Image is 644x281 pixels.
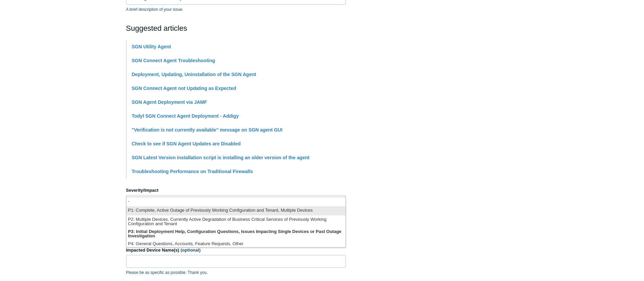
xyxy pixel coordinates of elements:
li: P1: Complete, Active Outage of Previously Working Configuration and Tenant, Multiple Devices [126,206,345,215]
a: Deployment, Updating, Uninstallation of the SGN Agent [132,72,256,77]
label: Severity/Impact [126,187,346,194]
h2: Suggested articles [126,23,346,34]
a: SGN Utility Agent [132,44,171,49]
label: Impacted Device Name(s) [126,247,346,254]
p: Please be as specific as possible. Thank you. [126,270,346,276]
a: P3: Initial Deployment Help, Configuration Questions, Issues Impacting Single Devices or Past Out... [126,195,346,209]
li: - [126,197,345,206]
a: Todyl SGN Connect Agent Deployment - Addigy [132,113,239,119]
a: SGN Latest Version installation script is installing an older version of the agent [132,155,310,160]
p: A brief description of your issue. [126,6,346,13]
a: Check to see if SGN Agent Updates are Disabled [132,141,241,146]
a: SGN Connect Agent not Updating as Expected [132,86,236,91]
a: SGN Connect Agent Troubleshooting [132,58,215,63]
li: P2: Multiple Devices, Currently Active Degradation of Business Critical Services of Previously Wo... [126,215,345,228]
a: Troubleshooting Performance on Traditional Firewalls [132,169,253,174]
a: "Verification is not currently available" message on SGN agent GUI [132,127,283,133]
li: P3: Initial Deployment Help, Configuration Questions, Issues Impacting Single Devices or Past Out... [126,228,345,240]
span: (optional) [181,248,200,253]
li: P4: General Questions, Accounts, Feature Requests, Other [126,240,345,249]
a: SGN Agent Deployment via JAMF [132,99,207,105]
